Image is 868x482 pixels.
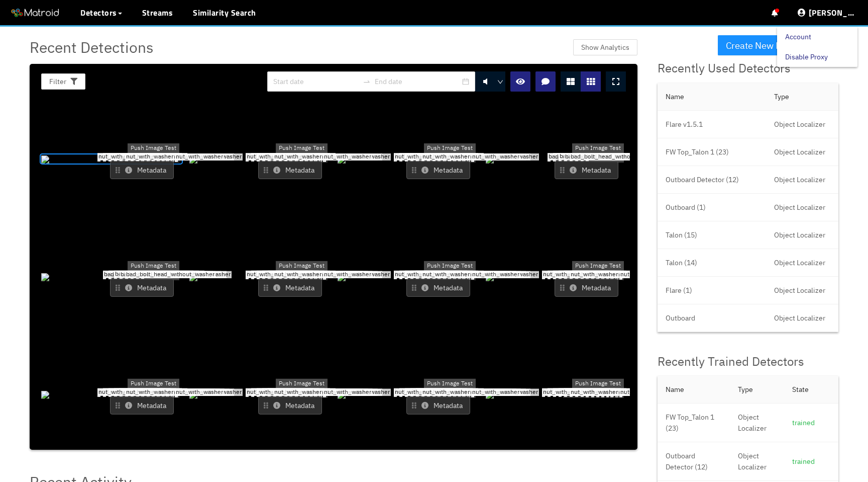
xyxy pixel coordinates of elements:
td: Outboard Detector (12) [658,442,730,481]
input: End date [375,76,460,87]
a: Streams [142,7,173,19]
span: nut_with_washer [471,153,520,160]
span: nut_with_washer [323,389,372,396]
span: nut_with_washer [246,153,295,160]
span: nut_with_washer [421,153,471,160]
span: Create New Detector [726,38,811,53]
td: Flare v1.5.1 [658,111,766,138]
span: bad_bolt_head_without_washer [559,153,649,160]
button: Metadata [406,396,470,415]
th: Name [658,83,766,111]
span: nut_with_washer [273,153,322,160]
button: Metadata [555,161,618,179]
span: bad_bolt_head_without_washer [114,271,204,278]
button: Metadata [258,161,322,179]
span: nut_with_washer [421,389,471,396]
div: trained [792,417,830,428]
span: bad_bolt_head_without_washer [125,271,215,278]
div: trained [792,456,830,467]
span: Show Analytics [581,42,629,53]
button: Filter [41,73,85,90]
td: Talon (14) [658,249,766,277]
td: Object Localizer [766,111,838,138]
td: Object Localizer [766,221,838,249]
span: bad_bolt_head_without_washer [564,153,655,160]
button: Create New Detector [718,35,819,55]
span: to [363,77,371,86]
th: Type [766,83,838,111]
th: Type [730,376,784,404]
div: Push Image Test [276,379,328,388]
td: Object Localizer [766,249,838,277]
img: Matroid logo [10,6,60,21]
div: Push Image Test [424,143,476,153]
div: Push Image Test [572,261,624,271]
span: nut_with_washer [570,271,619,278]
span: bad_nut_without_washer [548,153,619,160]
div: Push Image Test [424,379,476,388]
td: Outboard (1) [658,194,766,221]
span: nut_with_washer [125,389,174,396]
div: Push Image Test [128,379,179,388]
th: Name [658,376,730,404]
td: Outboard [658,304,766,332]
span: nut_with_washer [273,389,322,396]
span: nut_with_washer [421,271,471,278]
span: nut_with_washer [175,389,224,396]
span: bad_bolt_head_without_washer [570,153,660,160]
span: nut_with_washer [394,271,443,278]
button: Metadata [258,279,322,297]
div: Push Image Test [572,143,624,153]
a: Account [785,27,811,47]
td: FW Top_Talon 1 (23) [658,404,730,442]
td: Object Localizer [766,194,838,221]
span: nut_with_washer [471,389,520,396]
td: Talon (15) [658,221,766,249]
span: nut_with_washer [619,271,669,278]
td: Object Localizer [766,166,838,194]
span: nut_with_washer [323,271,372,278]
span: Detectors [80,7,117,19]
span: bad_bolt_head_without_washer [120,271,210,278]
span: nut_with_washer [273,271,322,278]
td: Flare (1) [658,277,766,304]
span: nut_with_washer [619,389,669,396]
div: Recently Trained Detectors [658,352,838,371]
span: nut_with_washer [570,389,619,396]
div: Push Image Test [572,379,624,388]
span: down [497,79,503,85]
td: Object Localizer [730,442,784,481]
th: State [784,376,838,404]
button: Metadata [406,279,470,297]
span: bad_nut_without_washer [103,271,175,278]
td: FW Top_Talon 1 (23) [658,138,766,166]
span: nut_with_washer [246,271,295,278]
td: Object Localizer [766,138,838,166]
input: Start date [273,76,359,87]
a: Similarity Search [193,7,256,19]
button: Metadata [258,396,322,415]
div: Push Image Test [276,261,328,271]
button: Metadata [110,279,174,297]
div: Push Image Test [424,261,476,271]
div: Push Image Test [128,261,179,271]
button: Metadata [555,279,618,297]
span: swap-right [363,77,371,86]
div: Push Image Test [128,143,179,153]
button: Metadata [110,396,174,415]
td: Object Localizer [766,304,838,332]
td: Object Localizer [730,404,784,442]
button: Metadata [406,161,470,179]
td: Outboard Detector (12) [658,166,766,194]
div: Recently Used Detectors [658,59,838,78]
span: nut_with_washer [97,389,147,396]
span: nut_with_washer [175,153,224,160]
span: nut_with_washer [542,389,591,396]
button: Metadata [110,161,174,179]
span: nut_with_washer [542,271,591,278]
span: Filter [49,76,66,87]
span: nut_with_washer [471,271,520,278]
span: nut_with_washer [97,153,147,160]
button: Show Analytics [573,39,637,55]
span: nut_with_washer [125,153,174,160]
